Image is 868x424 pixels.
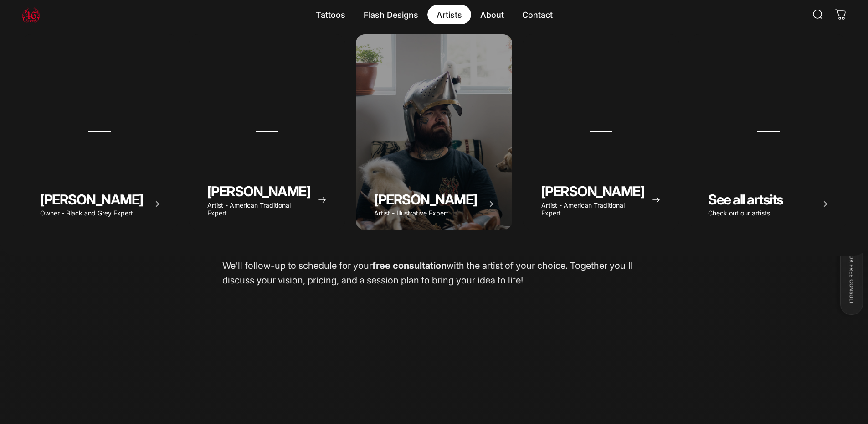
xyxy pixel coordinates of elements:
[374,191,477,208] span: [PERSON_NAME]
[541,201,645,217] p: Artist - American Traditional Expert
[207,183,310,199] span: [PERSON_NAME]
[40,191,143,208] span: [PERSON_NAME]
[541,183,644,199] span: [PERSON_NAME]
[523,34,679,230] a: Emily Forte
[40,209,143,217] p: Owner - Black and Grey Expert
[189,34,345,230] a: Spencer Skalko
[690,34,846,230] a: See all artsits
[22,34,178,230] a: Geoffrey Wong
[356,34,512,230] a: Taivas Jättiläinen
[708,191,783,208] span: See all artsits
[831,5,851,25] a: 0 items
[374,209,477,217] p: Artist - Illustrative Expert
[307,5,562,24] nav: Primary
[708,209,783,217] p: Check out our artists
[354,5,427,24] summary: Flash Designs
[207,201,311,217] p: Artist - American Traditional Expert
[471,5,513,24] summary: About
[307,5,354,24] summary: Tattoos
[513,5,562,24] a: Contact
[427,5,471,24] summary: Artists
